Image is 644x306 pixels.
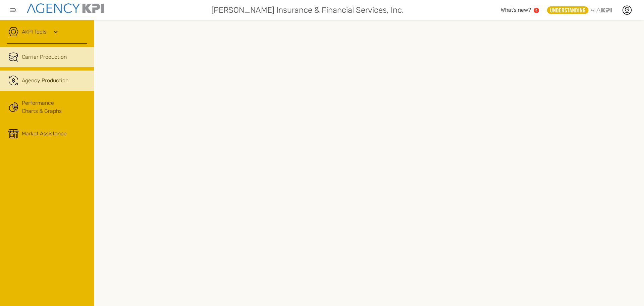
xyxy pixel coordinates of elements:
[22,53,67,61] span: Carrier Production
[535,8,537,12] text: 5
[27,3,104,13] img: agencykpi-logo-550x69-2d9e3fa8.png
[211,4,404,16] span: [PERSON_NAME] Insurance & Financial Services, Inc.
[22,28,47,36] a: AKPI Tools
[22,77,68,85] span: Agency Production
[22,130,67,138] div: Market Assistance
[534,8,539,13] a: 5
[501,7,531,13] span: What’s new?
